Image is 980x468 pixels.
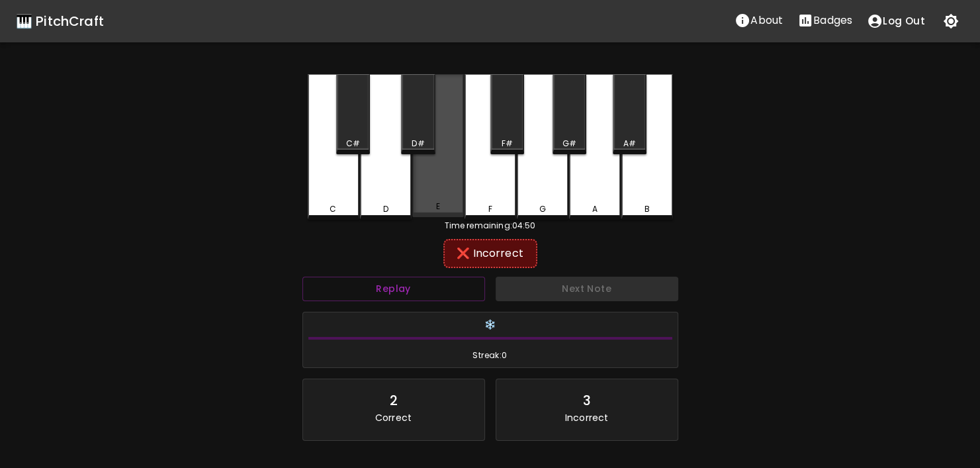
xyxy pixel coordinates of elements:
[435,201,439,212] div: E
[412,138,424,150] div: D#
[308,220,673,232] div: Time remaining: 04:50
[488,203,492,215] div: F
[750,13,783,28] p: About
[727,7,790,34] button: About
[790,7,860,34] button: Stats
[330,203,336,215] div: C
[539,203,545,215] div: G
[501,138,512,150] div: F#
[813,13,852,28] p: Badges
[860,7,932,35] button: account of current user
[582,390,590,411] div: 3
[592,203,597,215] div: A
[727,7,790,35] a: About
[565,411,608,424] p: Incorrect
[562,138,576,150] div: G#
[450,246,531,261] div: ❌ Incorrect
[790,7,860,35] a: Stats
[308,318,672,332] h6: ❄️
[623,138,636,150] div: A#
[382,203,388,215] div: D
[389,390,397,411] div: 2
[302,277,485,301] button: Replay
[375,411,412,424] p: Correct
[644,203,649,215] div: B
[308,349,672,362] span: Streak: 0
[346,138,360,150] div: C#
[16,11,104,32] a: 🎹 PitchCraft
